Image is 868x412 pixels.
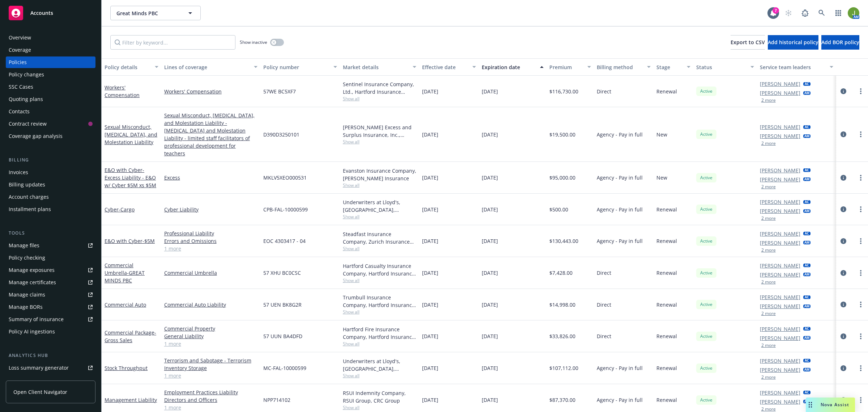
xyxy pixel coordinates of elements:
[699,238,714,244] span: Active
[343,230,417,245] div: Steadfast Insurance Company, Zurich Insurance Group
[422,301,438,308] span: [DATE]
[597,332,611,340] span: Direct
[9,240,39,251] div: Manage files
[164,325,258,332] a: Commercial Property
[479,58,546,76] button: Expiration date
[699,88,714,94] span: Active
[105,329,156,344] a: Commercial Package
[760,89,800,97] a: [PERSON_NAME]
[839,300,848,309] a: circleInformation
[798,6,812,20] a: Report a Bug
[831,6,846,20] a: Switch app
[821,39,859,46] span: Add BOR policy
[806,398,815,412] div: Drag to move
[263,396,290,404] span: NPP714102
[9,301,43,313] div: Manage BORs
[549,237,578,245] span: $130,443.00
[9,289,45,300] div: Manage claims
[422,88,438,95] span: [DATE]
[761,216,776,220] button: 2 more
[482,301,498,308] span: [DATE]
[781,6,796,20] a: Start snowing
[6,44,95,56] a: Coverage
[422,206,438,213] span: [DATE]
[731,35,765,50] button: Export to CSV
[164,206,258,213] a: Cyber Liability
[164,364,258,372] a: Inventory Storage
[164,357,258,364] a: Terrorism and Sabotage - Terrorism
[761,311,776,316] button: 2 more
[105,167,156,189] a: E&O with Cyber
[656,131,667,138] span: New
[597,364,643,372] span: Agency - Pay in full
[848,7,859,19] img: photo
[760,357,800,365] a: [PERSON_NAME]
[656,396,677,404] span: Renewal
[343,294,417,309] div: Trumbull Insurance Company, Hartford Insurance Group
[105,329,156,344] span: - Gross Sales
[164,340,258,348] a: 1 more
[482,269,498,277] span: [DATE]
[343,341,417,347] span: Show all
[482,364,498,372] span: [DATE]
[821,35,859,50] button: Add BOR policy
[549,63,583,71] div: Premium
[549,131,575,138] span: $19,500.00
[105,365,148,371] a: Stock Throughput
[546,58,594,76] button: Premium
[263,237,306,245] span: EOC 4303417 - 04
[760,198,800,206] a: [PERSON_NAME]
[761,280,776,284] button: 2 more
[343,277,417,283] span: Show all
[839,130,848,139] a: circleInformation
[119,206,135,213] span: - Cargo
[549,301,575,308] span: $14,998.00
[6,277,95,288] a: Manage certificates
[142,237,155,244] span: - $5M
[164,245,258,252] a: 1 more
[164,301,258,308] a: Commercial Auto Liability
[6,240,95,251] a: Manage files
[760,63,826,71] div: Service team leaders
[731,39,765,46] span: Export to CSV
[340,58,420,76] button: Market details
[343,214,417,220] span: Show all
[760,398,800,405] a: [PERSON_NAME]
[9,167,28,178] div: Invoices
[482,206,498,213] span: [DATE]
[482,131,498,138] span: [DATE]
[549,332,575,340] span: $33,826.00
[9,264,55,276] div: Manage exposures
[760,271,800,278] a: [PERSON_NAME]
[105,301,146,308] a: Commercial Auto
[263,131,299,138] span: D390D3250101
[757,58,837,76] button: Service team leaders
[164,404,258,411] a: 1 more
[856,130,865,139] a: more
[597,131,643,138] span: Agency - Pay in full
[164,388,258,396] a: Employment Practices Liability
[9,179,45,190] div: Billing updates
[164,88,258,95] a: Workers' Compensation
[240,39,267,45] span: Show inactive
[164,237,258,245] a: Errors and Omissions
[9,203,51,215] div: Installment plans
[343,123,417,139] div: [PERSON_NAME] Excess and Surplus Insurance, Inc., [PERSON_NAME] Group
[343,404,417,411] span: Show all
[597,237,643,245] span: Agency - Pay in full
[110,6,201,20] button: Great Minds PBC
[6,191,95,203] a: Account charges
[422,131,438,138] span: [DATE]
[161,58,260,76] button: Lines of coverage
[760,366,800,374] a: [PERSON_NAME]
[343,96,417,102] span: Show all
[761,375,776,379] button: 2 more
[760,262,800,269] a: [PERSON_NAME]
[594,58,654,76] button: Billing method
[482,63,536,71] div: Expiration date
[110,35,235,50] input: Filter by keyword...
[549,88,578,95] span: $116,730.00
[105,396,157,403] a: Management Liability
[699,206,714,213] span: Active
[343,357,417,373] div: Underwriters at Lloyd's, [GEOGRAPHIC_DATA], [PERSON_NAME] of [GEOGRAPHIC_DATA], [PERSON_NAME] Cargo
